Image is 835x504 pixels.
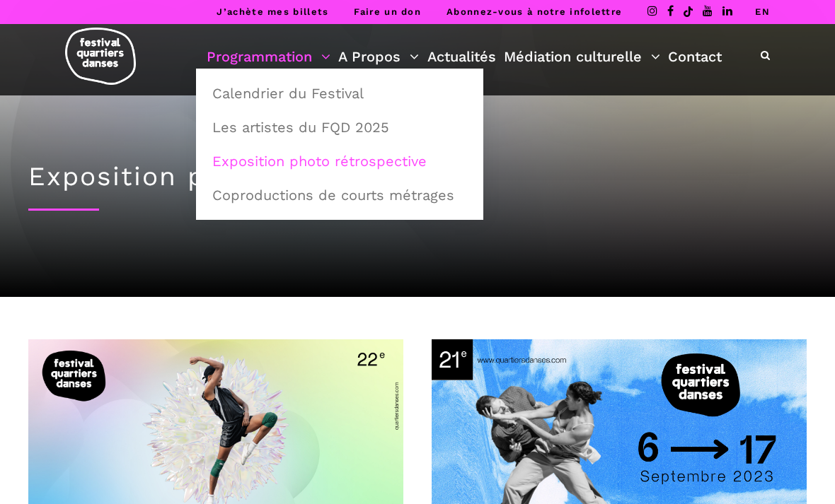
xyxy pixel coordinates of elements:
a: Contact [668,45,722,69]
a: Programmation [207,45,330,69]
a: Médiation culturelle [504,45,660,69]
img: logo-fqd-med [65,28,136,85]
a: Abonnez-vous à notre infolettre [447,6,622,17]
a: Actualités [427,45,496,69]
a: Faire un don [354,6,421,17]
a: A Propos [338,45,419,69]
a: Calendrier du Festival [204,77,476,110]
a: Les artistes du FQD 2025 [204,111,476,143]
a: J’achète mes billets [217,6,328,17]
h1: Exposition photo rétrospective [28,161,807,192]
a: Exposition photo rétrospective [204,145,476,177]
a: EN [755,6,770,17]
a: Coproductions de courts métrages [204,179,476,211]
